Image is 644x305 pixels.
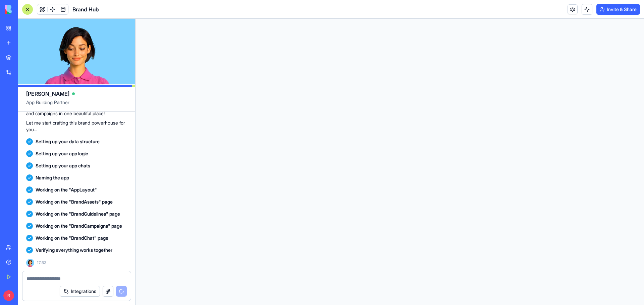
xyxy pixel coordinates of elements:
p: Let me start crafting this brand powerhouse for you... [26,120,127,133]
span: Naming the app [36,174,69,181]
span: Brand Hub [72,5,99,13]
span: Working on the "BrandChat" page [36,235,108,241]
span: Working on the "BrandAssets" page [36,199,113,205]
span: Setting up your data structure [36,138,100,145]
span: Working on the "AppLayout" [36,186,97,193]
span: Setting up your app chats [36,162,90,169]
span: R [3,290,14,301]
button: Integrations [60,286,100,297]
span: Working on the "BrandCampaigns" page [36,223,122,229]
span: Setting up your app logic [36,150,88,157]
img: logo [5,5,46,14]
span: App Building Partner [26,99,127,111]
span: Working on the "BrandGuidelines" page [36,211,120,217]
span: Verifying everything works together [36,247,112,253]
span: 17:53 [37,260,46,265]
span: [PERSON_NAME] [26,90,69,98]
button: Invite & Share [596,4,640,15]
img: Ella_00000_wcx2te.png [26,259,34,267]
